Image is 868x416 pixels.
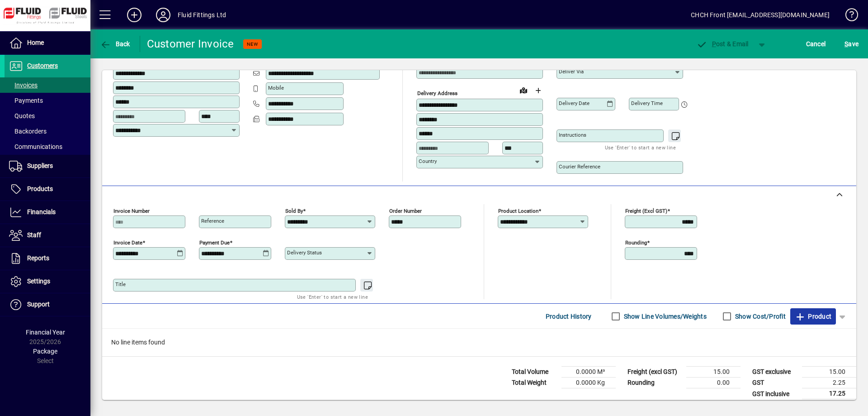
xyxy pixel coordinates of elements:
[26,329,65,336] span: Financial Year
[9,112,35,120] span: Quotes
[561,367,616,378] td: 0.0000 M³
[287,249,322,256] mat-label: Delivery status
[247,41,258,47] span: NEW
[5,270,90,293] a: Settings
[559,163,600,170] mat-label: Courier Reference
[559,100,590,106] mat-label: Delivery date
[5,108,90,124] a: Quotes
[27,208,56,215] span: Financials
[507,367,561,378] td: Total Volume
[546,309,592,324] span: Product History
[100,40,130,48] span: Back
[285,208,303,214] mat-label: Sold by
[27,162,53,169] span: Suppliers
[27,254,49,262] span: Reports
[9,97,43,104] span: Payments
[120,7,149,23] button: Add
[5,178,90,201] a: Products
[9,81,38,89] span: Invoices
[802,367,856,378] td: 15.00
[692,36,753,52] button: Post & Email
[147,37,234,51] div: Customer Invoice
[5,124,90,139] a: Backorders
[419,158,437,164] mat-label: Country
[113,208,150,214] mat-label: Invoice number
[297,292,368,302] mat-hint: Use 'Enter' to start a new line
[9,128,47,135] span: Backorders
[686,367,741,378] td: 15.00
[113,239,142,246] mat-label: Invoice date
[631,100,663,106] mat-label: Delivery time
[531,83,545,98] button: Choose address
[98,36,132,52] button: Back
[199,239,230,246] mat-label: Payment due
[559,68,584,75] mat-label: Deliver via
[178,8,226,22] div: Fluid Fittings Ltd
[696,40,749,48] span: ost & Email
[27,231,41,239] span: Staff
[5,32,90,54] a: Home
[605,142,676,153] mat-hint: Use 'Enter' to start a new line
[748,367,802,378] td: GST exclusive
[686,378,741,388] td: 0.00
[691,8,830,22] div: CHCH Front [EMAIL_ADDRESS][DOMAIN_NAME]
[748,378,802,388] td: GST
[516,83,531,97] a: View on map
[5,139,90,154] a: Communications
[542,308,595,325] button: Product History
[90,36,140,52] app-page-header-button: Back
[5,93,90,108] a: Payments
[5,293,90,316] a: Support
[804,36,828,52] button: Cancel
[389,208,422,214] mat-label: Order number
[842,36,861,52] button: Save
[9,143,62,150] span: Communications
[27,301,50,308] span: Support
[5,247,90,270] a: Reports
[5,77,90,93] a: Invoices
[149,7,178,23] button: Profile
[623,378,686,388] td: Rounding
[839,2,857,31] a: Knowledge Base
[27,185,53,192] span: Products
[102,329,856,356] div: No line items found
[27,277,50,285] span: Settings
[561,378,616,388] td: 0.0000 Kg
[498,208,538,214] mat-label: Product location
[844,40,848,48] span: S
[268,85,284,91] mat-label: Mobile
[201,218,224,224] mat-label: Reference
[733,312,786,321] label: Show Cost/Profit
[27,62,58,69] span: Customers
[559,132,586,138] mat-label: Instructions
[507,378,561,388] td: Total Weight
[844,37,859,51] span: ave
[5,155,90,177] a: Suppliers
[802,378,856,388] td: 2.25
[33,348,57,355] span: Package
[622,312,707,321] label: Show Line Volumes/Weights
[806,37,826,51] span: Cancel
[625,239,647,246] mat-label: Rounding
[5,201,90,224] a: Financials
[115,281,126,287] mat-label: Title
[712,40,716,48] span: P
[623,367,686,378] td: Freight (excl GST)
[748,388,802,400] td: GST inclusive
[625,208,667,214] mat-label: Freight (excl GST)
[5,224,90,247] a: Staff
[790,308,836,325] button: Product
[27,39,44,46] span: Home
[802,388,856,400] td: 17.25
[795,309,831,324] span: Product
